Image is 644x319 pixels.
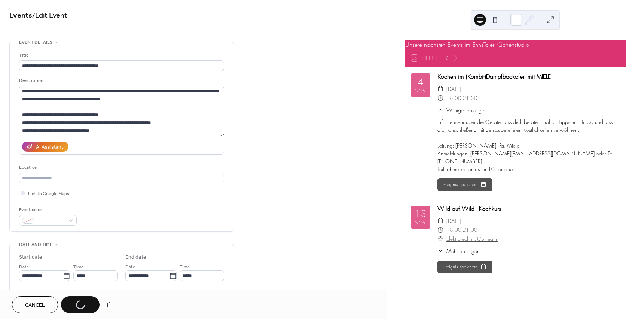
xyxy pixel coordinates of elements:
div: ​ [437,217,443,226]
button: AI Assistant [22,142,68,152]
button: ​Weniger anzeigen [437,106,487,114]
button: Ereignis speichern [437,178,492,191]
span: Time [180,263,190,271]
div: 4 [418,78,424,87]
div: Start date [19,253,42,261]
div: 13 [415,209,427,219]
div: Kochen im (Kombi-)Dampfbackofen mit MIELE [437,72,620,81]
div: ​ [437,247,443,255]
span: 18:00 [446,225,461,234]
div: Description [19,77,223,85]
span: [DATE] [446,85,461,94]
div: Nov. [415,220,427,225]
div: Wild auf Wild - Kochkurs [437,204,620,213]
span: 18:00 [446,94,461,103]
span: - [461,94,463,103]
a: Events [9,8,32,23]
span: Time [73,263,84,271]
button: Cancel [12,296,58,313]
span: Date [19,263,29,271]
button: Ereignis speichern [437,261,492,273]
span: 21:00 [463,225,477,234]
span: Weniger anzeigen [446,106,487,114]
span: Event details [19,39,52,46]
button: ​Mehr anzeigen [437,247,480,255]
span: / Edit Event [32,8,67,23]
div: Location [19,164,223,171]
div: End date [125,253,146,261]
div: Erfahre mehr über die Geräte, lass dich beraten, hol dir Tipps und Tricka und lass dich anschließ... [437,118,620,173]
div: Event color [19,206,75,214]
div: ​ [437,234,443,243]
span: [DATE] [446,217,461,226]
span: Date and time [19,241,52,249]
span: Mehr anzeigen [446,247,480,255]
div: ​ [437,85,443,94]
a: Elektrotechnik Guttmann [446,234,498,243]
span: - [461,225,463,234]
div: Title [19,51,223,59]
div: Nov. [415,88,427,93]
span: 21:30 [463,94,477,103]
span: Cancel [25,301,45,309]
span: Link to Google Maps [28,190,69,198]
div: ​ [437,225,443,234]
div: ​ [437,106,443,114]
div: Unsere nächsten Events im EnnsTaler Küchenstudio [405,40,626,49]
span: Date [125,263,135,271]
div: AI Assistant [36,143,63,151]
div: ​ [437,94,443,103]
